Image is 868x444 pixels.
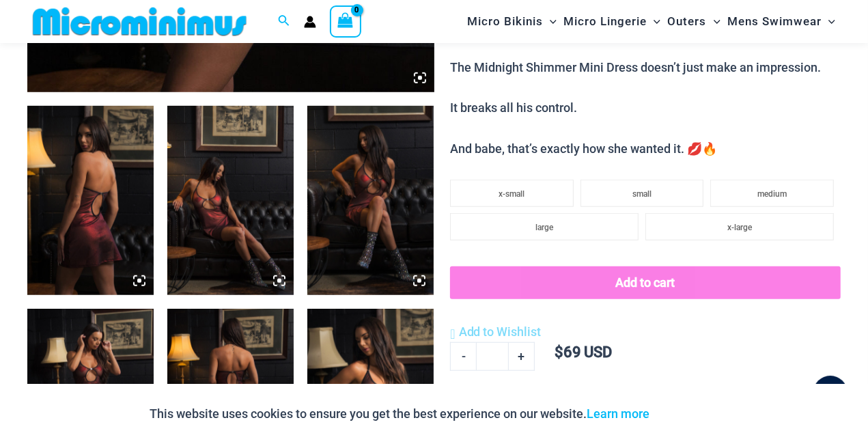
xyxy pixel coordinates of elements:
a: Add to Wishlist [450,322,541,342]
button: Accept [660,398,718,430]
a: Learn more [587,406,650,421]
li: medium [710,180,834,207]
li: small [580,180,704,207]
span: Menu Toggle [707,4,720,39]
span: Add to Wishlist [459,324,542,339]
a: Micro BikinisMenu ToggleMenu Toggle [464,4,560,39]
a: + [509,342,535,371]
input: Product quantity [476,342,508,371]
span: Mens Swimwear [727,4,822,39]
a: - [450,342,476,371]
li: x-small [450,180,574,207]
a: Micro LingerieMenu ToggleMenu Toggle [560,4,664,39]
p: This website uses cookies to ensure you get the best experience on our website. [150,404,650,424]
a: View Shopping Cart, empty [330,5,361,37]
a: Account icon link [304,16,316,28]
span: Menu Toggle [822,4,835,39]
legend: Guaranteed Safe Checkout [567,383,725,404]
nav: Site Navigation [462,2,841,41]
span: large [535,223,553,232]
li: x-large [645,213,834,240]
img: Midnight Shimmer Red 5131 Dress [167,106,294,296]
img: Midnight Shimmer Red 5131 Dress [27,106,154,296]
span: $ [555,344,563,361]
span: Micro Bikinis [467,4,543,39]
span: Menu Toggle [543,4,557,39]
span: small [632,189,652,199]
span: x-large [727,223,752,232]
bdi: 69 USD [555,344,613,361]
img: Midnight Shimmer Red 5131 Dress [307,106,434,296]
span: Menu Toggle [647,4,660,39]
li: large [450,213,639,240]
img: MM SHOP LOGO FLAT [27,6,252,37]
span: x-small [499,189,525,199]
a: Mens SwimwearMenu ToggleMenu Toggle [724,4,839,39]
span: Micro Lingerie [563,4,647,39]
span: medium [757,189,787,199]
span: Outers [668,4,707,39]
button: Add to cart [450,266,841,299]
a: Search icon link [278,13,290,30]
a: OutersMenu ToggleMenu Toggle [664,4,724,39]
